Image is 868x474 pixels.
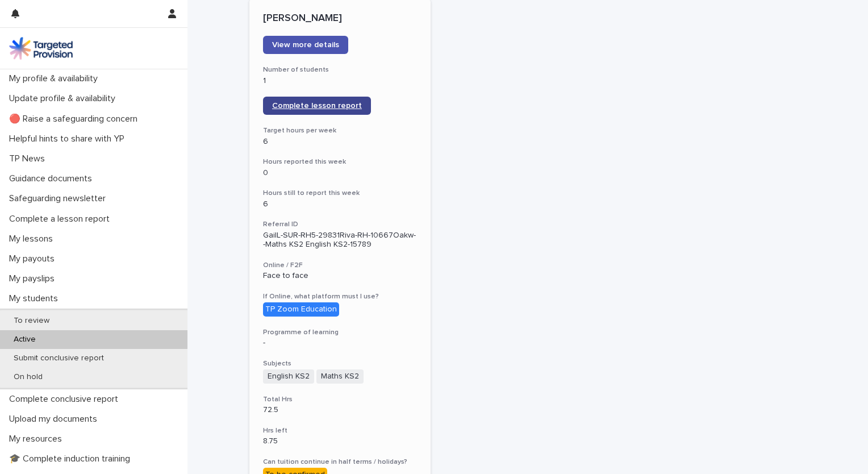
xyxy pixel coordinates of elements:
p: On hold [5,372,52,382]
p: Face to face [263,271,417,281]
p: My students [5,293,67,304]
p: To review [5,316,59,326]
h3: Can tuition continue in half terms / holidays? [263,458,417,467]
span: Maths KS2 [316,369,364,384]
p: Update profile & availability [5,93,124,104]
p: My profile & availability [5,73,107,84]
span: English KS2 [263,369,314,384]
p: Submit conclusive report [5,354,113,363]
h3: If Online, what platform must I use? [263,292,417,301]
p: Complete a lesson report [5,214,119,224]
h3: Target hours per week [263,126,417,135]
span: View more details [272,41,339,49]
h3: Online / F2F [263,261,417,270]
h3: Total Hrs [263,395,417,404]
h3: Programme of learning [263,328,417,337]
h3: Hours reported this week [263,157,417,167]
p: Upload my documents [5,414,106,425]
p: GailL-SUR-RH5-29831Riva-RH-10667Oakw--Maths KS2 English KS2-15789 [263,231,417,250]
h3: Subjects [263,359,417,368]
h3: Referral ID [263,220,417,229]
div: TP Zoom Education [263,302,339,317]
p: 8.75 [263,436,417,446]
h3: Hours still to report this week [263,189,417,198]
p: My resources [5,434,71,444]
p: 72.5 [263,405,417,415]
p: My lessons [5,234,62,244]
p: My payouts [5,253,64,264]
p: 6 [263,137,417,147]
h3: Number of students [263,65,417,74]
p: Safeguarding newsletter [5,193,115,204]
h3: Hrs left [263,426,417,435]
p: [PERSON_NAME] [263,13,417,25]
p: 🎓 Complete induction training [5,454,139,464]
p: Guidance documents [5,173,101,184]
p: 0 [263,168,417,178]
p: Helpful hints to share with YP [5,134,133,144]
p: My payslips [5,273,64,284]
img: M5nRWzHhSzIhMunXDL62 [9,37,73,60]
span: Complete lesson report [272,102,362,110]
p: TP News [5,153,54,164]
p: 1 [263,76,417,86]
p: Complete conclusive report [5,394,127,405]
p: Active [5,335,45,344]
a: View more details [263,36,348,54]
p: 6 [263,199,417,209]
p: - [263,338,417,348]
a: Complete lesson report [263,97,371,115]
p: 🔴 Raise a safeguarding concern [5,114,147,124]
